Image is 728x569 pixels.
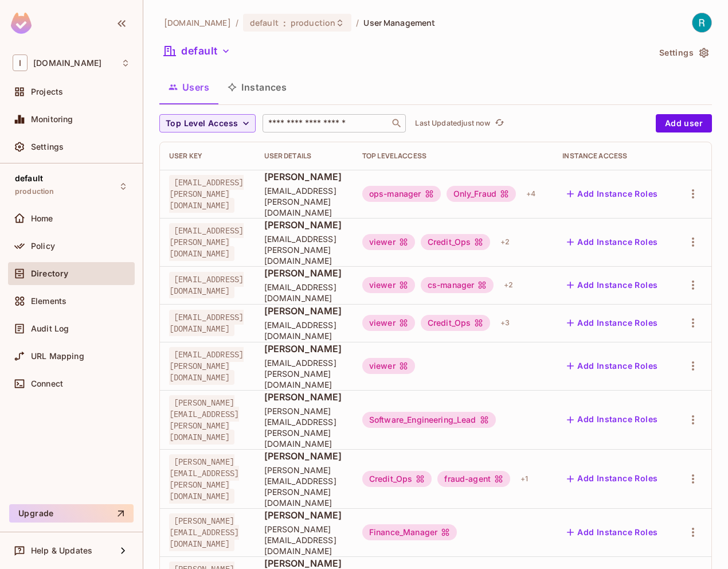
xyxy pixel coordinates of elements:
span: Audit Log [31,324,69,333]
button: Top Level Access [159,114,256,132]
span: [PERSON_NAME] [264,219,344,231]
span: Workspace: inventa.shop [33,59,101,68]
button: Instances [218,73,296,102]
button: Settings [655,44,712,62]
img: Romulo Cianci [692,13,711,32]
span: [PERSON_NAME][EMAIL_ADDRESS][PERSON_NAME][DOMAIN_NAME] [264,465,344,508]
span: Policy [31,241,55,251]
span: [PERSON_NAME][EMAIL_ADDRESS][PERSON_NAME][DOMAIN_NAME] [169,395,239,445]
span: User Management [363,17,435,28]
div: cs-manager [421,277,494,293]
div: viewer [362,358,415,374]
span: [PERSON_NAME] [264,170,344,183]
div: Credit_Ops [421,234,491,250]
span: I [13,54,28,71]
div: Only_Fraud [447,186,516,202]
span: production [291,17,335,28]
span: [PERSON_NAME] [264,391,344,403]
span: default [250,17,279,28]
button: Add Instance Roles [562,523,662,541]
span: Help & Updates [31,546,92,555]
span: [EMAIL_ADDRESS][PERSON_NAME][DOMAIN_NAME] [264,357,344,390]
div: viewer [362,315,415,331]
span: [PERSON_NAME] [264,267,344,279]
button: Add Instance Roles [562,470,662,488]
span: Connect [31,379,63,388]
li: / [236,17,238,28]
button: Upgrade [9,504,134,523]
span: Elements [31,297,66,306]
div: + 1 [516,470,533,488]
div: + 3 [496,314,514,332]
span: Home [31,214,53,223]
span: [PERSON_NAME][EMAIL_ADDRESS][DOMAIN_NAME] [264,524,344,556]
button: Add Instance Roles [562,357,662,375]
span: [EMAIL_ADDRESS][DOMAIN_NAME] [264,319,344,341]
div: + 4 [522,185,540,203]
button: Add Instance Roles [562,411,662,429]
span: [EMAIL_ADDRESS][DOMAIN_NAME] [264,282,344,303]
div: User Details [264,151,344,161]
span: URL Mapping [31,352,84,361]
button: Add user [656,114,712,132]
span: [PERSON_NAME][EMAIL_ADDRESS][DOMAIN_NAME] [169,513,239,551]
button: Add Instance Roles [562,233,662,251]
div: Credit_Ops [362,471,432,487]
span: refresh [495,118,504,129]
div: Top Level Access [362,151,544,161]
span: Top Level Access [166,116,238,131]
div: ops-manager [362,186,441,202]
button: Add Instance Roles [562,185,662,203]
img: SReyMgAAAABJRU5ErkJggg== [11,13,32,34]
div: viewer [362,277,415,293]
div: + 2 [496,233,514,251]
span: [PERSON_NAME] [264,509,344,521]
span: [PERSON_NAME] [264,450,344,462]
span: Click to refresh data [490,116,506,130]
button: Add Instance Roles [562,314,662,332]
span: [EMAIL_ADDRESS][DOMAIN_NAME] [169,310,244,336]
span: Directory [31,269,68,278]
span: [PERSON_NAME] [264,305,344,317]
span: [EMAIL_ADDRESS][PERSON_NAME][DOMAIN_NAME] [169,223,244,261]
span: : [283,18,287,28]
span: [EMAIL_ADDRESS][DOMAIN_NAME] [169,272,244,298]
span: Projects [31,87,63,96]
span: the active workspace [164,17,231,28]
button: Users [159,73,218,102]
span: [EMAIL_ADDRESS][PERSON_NAME][DOMAIN_NAME] [264,233,344,266]
div: User Key [169,151,246,161]
div: + 2 [499,276,518,294]
button: default [159,42,235,60]
span: Monitoring [31,115,73,124]
li: / [356,17,359,28]
button: refresh [492,116,506,130]
div: viewer [362,234,415,250]
span: default [15,174,43,183]
div: fraud-agent [437,471,510,487]
div: Software_Engineering_Lead [362,412,496,428]
div: Credit_Ops [421,315,491,331]
div: Instance Access [562,151,664,161]
span: [EMAIL_ADDRESS][PERSON_NAME][DOMAIN_NAME] [169,347,244,385]
button: Add Instance Roles [562,276,662,294]
div: Finance_Manager [362,524,457,540]
span: production [15,187,54,196]
span: [PERSON_NAME] [264,342,344,355]
span: [EMAIL_ADDRESS][PERSON_NAME][DOMAIN_NAME] [264,185,344,218]
span: [PERSON_NAME][EMAIL_ADDRESS][PERSON_NAME][DOMAIN_NAME] [169,454,239,504]
p: Last Updated just now [415,119,490,128]
span: [PERSON_NAME][EMAIL_ADDRESS][PERSON_NAME][DOMAIN_NAME] [264,406,344,449]
span: [EMAIL_ADDRESS][PERSON_NAME][DOMAIN_NAME] [169,175,244,213]
span: Settings [31,142,64,151]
